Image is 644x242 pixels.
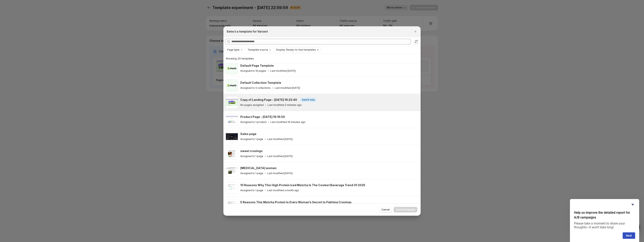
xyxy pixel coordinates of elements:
[248,48,268,51] span: Template source
[226,57,254,60] span: Showing 20 templates
[274,48,316,52] button: Display: Ready-to-test templates
[302,98,315,101] span: GemX only
[240,155,263,158] p: Assigned to 1 page
[227,48,239,51] span: Page type
[240,200,352,204] h3: 5 Reasons This Matcha Protein Is Every Woman’s Secret to Fighting Cravings
[246,48,273,52] button: Template source
[240,172,263,175] p: Assigned to 1 page
[240,81,281,85] h3: Default Collection Template
[574,202,635,239] div: Help us improve the detailed report for A/B campaigns
[267,138,293,141] p: Last modified [DATE]
[240,149,263,153] h3: sweet cravings
[267,155,293,158] p: Last modified [DATE]
[240,103,264,107] p: No pages assigned
[270,69,296,72] p: Last modified [DATE]
[240,86,271,90] p: Assigned to 5 collections
[574,222,635,229] p: Please take a moment to share your thoughts—it won’t take long!
[316,48,320,52] button: Clear
[267,172,293,175] p: Last modified [DATE]
[225,48,244,52] button: Page type
[270,120,305,124] p: Last modified 19 minutes ago
[276,48,316,51] span: Display: Ready-to-test templates
[267,189,299,192] p: Last modified a month ago
[630,202,635,207] button: Hide survey
[240,132,256,136] h3: Sales page
[379,207,392,212] button: Cancel
[574,210,635,220] h2: Help us improve the detailed report for A/B campaigns
[240,115,285,119] h3: Product Page - [DATE] 19:16:50
[240,69,266,72] p: Assigned to 10 pages
[268,103,302,107] p: Last modified 2 minutes ago
[240,166,277,170] h3: [MEDICAL_DATA] women
[381,208,390,211] span: Cancel
[413,29,418,34] button: Close
[275,86,300,90] p: Last modified [DATE]
[240,138,263,141] p: Assigned to 1 page
[227,30,268,34] h2: Select a template for Variant
[226,79,238,91] img: Default Collection Template
[623,232,635,239] button: Next question
[240,64,274,68] h3: Default Page Template
[240,120,266,124] p: Assigned to 1 product
[240,183,365,187] h3: 10 Reasons Why This High Protein Iced Matcha Is The Coolest Beverage Trend Of 2025
[240,98,297,102] h3: Copy of Landing Page - [DATE] 19:23:40
[240,189,263,192] p: Assigned to 1 page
